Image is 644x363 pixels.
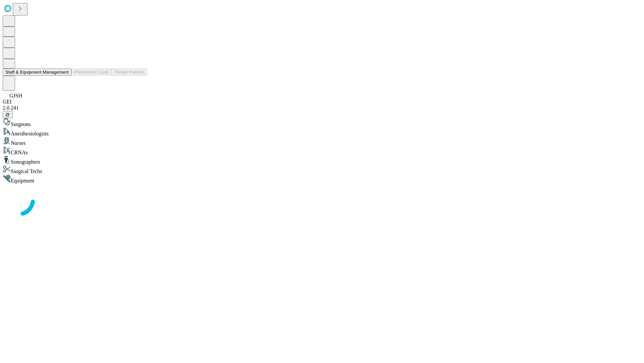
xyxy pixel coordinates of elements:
[112,69,147,76] button: Tenant Params
[3,105,641,111] div: 2.0.241
[71,69,112,76] button: Preference Cards
[3,127,641,137] div: Anesthesiologists
[9,93,22,98] span: GJSH
[5,112,10,117] span: @
[3,174,641,184] div: Equipment
[3,111,13,118] button: @
[3,156,641,165] div: Sonographers
[3,99,641,105] div: GEI
[3,69,71,76] button: Staff & Equipment Management
[3,146,641,156] div: CRNAs
[3,118,641,127] div: Surgeons
[3,137,641,146] div: Nurses
[3,165,641,174] div: Surgical Techs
